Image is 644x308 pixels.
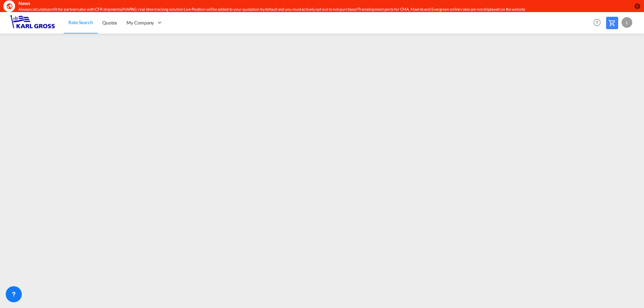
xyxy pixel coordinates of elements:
div: My Company [122,12,167,34]
button: icon-close-circle [634,3,641,9]
div: Always calculate profit for partners also with CFR shipments//HAPAG: real-time tracking solution ... [18,7,545,12]
a: Quotes [98,12,122,34]
span: Help [591,17,603,28]
a: Rate Search [64,12,98,34]
div: L [622,17,632,28]
div: Help [591,17,606,29]
md-icon: icon-earth [6,3,13,9]
span: Rate Search [68,19,93,25]
span: Quotes [102,20,117,25]
span: My Company [126,19,154,26]
img: 3269c73066d711f095e541db4db89301.png [10,15,55,30]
